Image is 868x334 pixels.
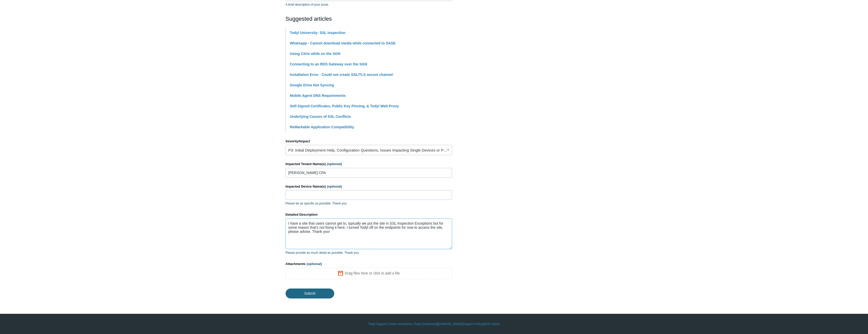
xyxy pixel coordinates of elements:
label: Attachments [286,261,452,267]
span: (optional) [327,185,342,188]
label: Detailed Description [286,212,452,217]
a: Using Citrix while on the SGN [290,52,341,56]
a: Connecting to an RDS Gateway over the SGN [290,62,367,66]
a: SGN Status [484,322,500,326]
a: P3: Initial Deployment Help, Configuration Questions, Issues Impacting Single Devices or Past Out... [286,145,452,155]
a: Support Policy [463,322,483,326]
a: [DOMAIN_NAME] [438,322,462,326]
a: Your Todyl Dashboard [407,322,437,326]
a: Installation Error - Could not create SSL/TLS secure channel [290,73,393,77]
h2: Suggested articles [286,15,452,23]
span: (optional) [307,262,322,266]
a: Todyl University: SSL Inspection [290,31,346,35]
a: Todyl Support Center Home [368,322,406,326]
span: (optional) [327,162,342,166]
a: Google Drive Not Syncing [290,83,334,87]
div: | | | | [286,322,583,326]
a: Self-Signed Certificates, Public Key Pinning, & Todyl Web Proxy [290,104,399,108]
a: Mobile Agent DNS Requirements [290,94,346,98]
label: Severity/Impact [286,139,452,144]
input: Submit [286,289,334,298]
a: Underlying Causes of SSL Conflicts [290,114,351,119]
p: Please be as specific as possible. Thank you. [286,201,452,206]
a: ReMarkable Application Compatibility [290,125,354,129]
p: Please provide as much detail as possible. Thank you. [286,250,452,255]
a: Whatsapp - Cannot download media while connected to SASE [290,41,396,45]
label: Impacted Device Name(s) [286,184,452,189]
label: Impacted Tenant Name(s) [286,162,452,167]
p: A brief description of your issue. [286,2,452,7]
